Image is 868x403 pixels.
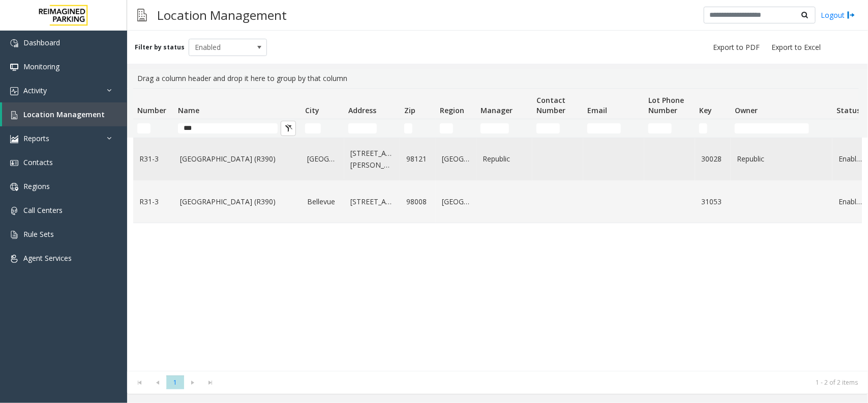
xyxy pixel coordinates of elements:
a: Location Management [2,102,127,126]
img: 'icon' [10,207,18,215]
td: Zip Filter [400,119,436,138]
span: Rule Sets [23,229,54,239]
kendo-pager-info: 1 - 2 of 2 items [226,378,858,387]
div: Data table [127,88,868,371]
span: Regions [23,181,50,191]
a: [GEOGRAPHIC_DATA] [442,196,470,207]
span: Number [137,105,166,115]
input: Number Filter [137,123,151,133]
a: [GEOGRAPHIC_DATA] [307,153,338,165]
img: 'icon' [10,111,18,119]
img: 'icon' [10,135,18,143]
button: Clear [281,121,296,136]
input: Region Filter [440,123,453,133]
img: logout [847,10,855,20]
span: Enabled [189,39,251,56]
span: Export to Excel [771,42,821,52]
a: R31-3 [139,153,168,165]
input: Contact Number Filter [536,123,560,133]
a: 98008 [406,196,430,207]
input: Name Filter [178,123,278,133]
a: [STREET_ADDRESS][PERSON_NAME] [350,148,394,171]
td: Status Filter [832,119,868,138]
td: Owner Filter [731,119,832,138]
a: Enabled [839,153,862,165]
a: Republic [737,153,826,165]
img: 'icon' [10,255,18,263]
img: pageIcon [137,3,147,28]
a: 98121 [406,153,430,165]
input: Zip Filter [404,123,412,133]
span: Activity [23,86,47,95]
a: [STREET_ADDRESS] [350,196,394,207]
img: 'icon' [10,87,18,95]
a: R31-3 [139,196,168,207]
input: Lot Phone Number Filter [648,123,672,133]
span: City [305,105,319,115]
input: City Filter [305,123,321,133]
td: Lot Phone Number Filter [644,119,695,138]
span: Address [348,105,376,115]
a: [GEOGRAPHIC_DATA] (R390) [180,196,295,207]
span: Key [699,105,712,115]
span: Manager [481,105,513,115]
a: Bellevue [307,196,338,207]
img: 'icon' [10,39,18,47]
span: Contact Number [536,95,565,115]
img: 'icon' [10,183,18,191]
td: Address Filter [344,119,400,138]
input: Email Filter [587,123,621,133]
td: Email Filter [583,119,644,138]
span: Dashboard [23,38,60,47]
img: 'icon' [10,159,18,167]
div: Drag a column header and drop it here to group by that column [133,69,862,88]
a: [GEOGRAPHIC_DATA] (R390) [180,153,295,165]
td: Region Filter [436,119,476,138]
span: Page 1 [166,375,184,389]
td: Number Filter [133,119,174,138]
td: Manager Filter [476,119,532,138]
span: Export to PDF [713,42,760,52]
span: Contacts [23,157,53,167]
td: Contact Number Filter [532,119,583,138]
button: Export to Excel [767,40,825,55]
label: Filter by status [135,43,185,52]
span: Owner [735,105,758,115]
span: Region [440,105,464,115]
span: Location Management [23,110,105,119]
td: City Filter [301,119,344,138]
a: [GEOGRAPHIC_DATA] [442,153,470,165]
img: 'icon' [10,63,18,71]
h3: Location Management [152,3,292,28]
input: Manager Filter [481,123,509,133]
span: Zip [404,105,415,115]
input: Key Filter [699,123,707,133]
img: 'icon' [10,231,18,239]
input: Owner Filter [735,123,809,133]
span: Reports [23,133,49,143]
td: Name Filter [174,119,301,138]
span: Monitoring [23,62,59,71]
span: Name [178,105,199,115]
a: 31053 [701,196,725,207]
span: Email [587,105,607,115]
input: Address Filter [348,123,377,133]
a: Republic [483,153,526,165]
a: Enabled [839,196,862,207]
th: Status [832,89,868,119]
button: Export to PDF [709,40,764,55]
span: Agent Services [23,253,72,263]
td: Key Filter [695,119,731,138]
a: Logout [821,10,855,20]
a: 30028 [701,153,725,165]
span: Lot Phone Number [648,95,684,115]
span: Call Centers [23,205,63,215]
